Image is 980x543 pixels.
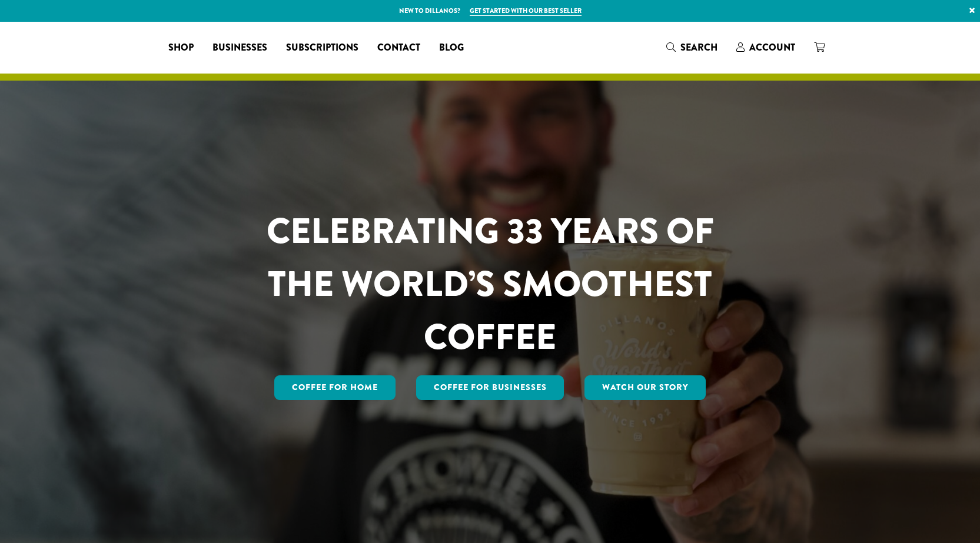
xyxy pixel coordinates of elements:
[212,41,267,55] span: Businesses
[232,205,749,364] h1: CELEBRATING 33 YEARS OF THE WORLD’S SMOOTHEST COFFEE
[168,41,194,55] span: Shop
[439,41,464,55] span: Blog
[657,38,727,57] a: Search
[416,375,564,400] a: Coffee For Businesses
[749,41,795,54] span: Account
[159,38,203,57] a: Shop
[470,6,582,16] a: Get started with our best seller
[680,41,717,54] span: Search
[274,375,396,400] a: Coffee for Home
[377,41,420,55] span: Contact
[286,41,358,55] span: Subscriptions
[584,375,706,400] a: Watch Our Story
